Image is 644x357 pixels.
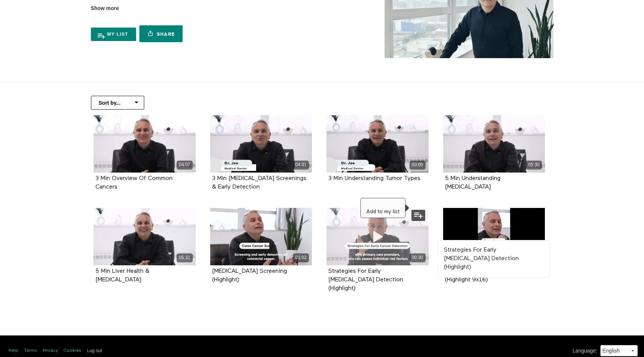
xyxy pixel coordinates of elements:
a: Privacy [43,348,58,354]
div: 04:07 [177,161,193,169]
a: 3 Min Overview Of Common Cancers 04:07 [94,115,196,173]
a: Strategies For Early Cancer Detection (Highlight) 00:30 [326,208,429,265]
a: 5 Min Understanding Colorectal Cancer 05:30 [443,115,545,173]
strong: 5 Min Understanding Colorectal Cancer [445,176,501,190]
a: Cookies [64,348,81,354]
a: 5 Min Liver Health & Cancer 05:32 [94,208,196,265]
a: [MEDICAL_DATA] Screening (Highlight 9x16) [445,268,520,282]
span: Show more [91,4,119,12]
a: 3 Min Cancer Screenings & Early Detection 04:01 [210,115,312,173]
button: Add to my list [411,210,425,221]
div: 04:01 [293,161,309,169]
a: Terms [24,348,37,354]
input: Log out [87,348,102,353]
div: 05:32 [177,253,193,262]
a: Strategies For Early [MEDICAL_DATA] Detection (Highlight) [328,268,403,291]
div: 00:30 [410,253,426,262]
strong: Colon Cancer Screening (Highlight) [212,268,287,283]
div: 03:05 [410,161,426,169]
a: 5 Min Understanding [MEDICAL_DATA] [445,176,501,190]
a: 3 Min Overview Of Common Cancers [95,176,173,190]
strong: Add to my list [366,209,400,214]
a: [MEDICAL_DATA] Screening (Highlight) [212,268,287,282]
button: My list [91,28,136,41]
div: 01:02 [293,253,309,262]
a: Share [139,25,183,42]
a: Help [9,348,18,354]
strong: 5 Min Liver Health & Cancer [95,268,149,283]
a: 3 Min Understanding Tumor Types [328,176,420,181]
strong: Strategies For Early Cancer Detection (Highlight) [328,268,403,291]
a: Colon Cancer Screening (Highlight) 01:02 [210,208,312,265]
a: 5 Min Liver Health & [MEDICAL_DATA] [95,268,149,282]
a: 3 Min Understanding Tumor Types 03:05 [326,115,429,173]
a: 3 Min [MEDICAL_DATA] Screenings & Early Detection [212,176,306,190]
a: Colon Cancer Screening (Highlight 9x16) 01:02 [443,208,545,265]
strong: 3 Min Understanding Tumor Types [328,176,420,181]
div: 05:30 [526,161,542,169]
strong: 3 Min Cancer Screenings & Early Detection [212,176,306,190]
strong: Strategies For Early [MEDICAL_DATA] Detection (Highlight) [444,247,519,270]
label: Language : [572,347,597,355]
